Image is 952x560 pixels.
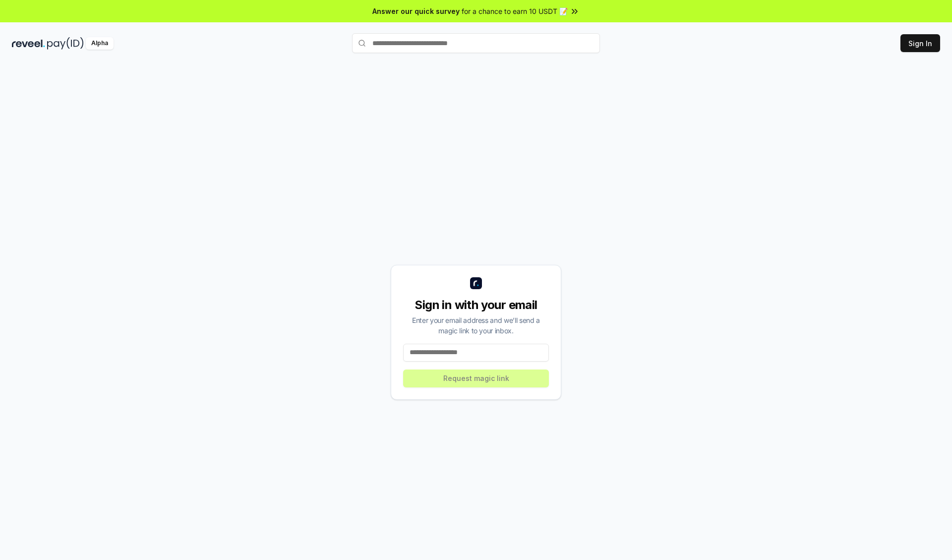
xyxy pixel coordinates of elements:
div: Alpha [86,37,114,50]
img: pay_id [47,37,84,50]
img: reveel_dark [12,37,45,50]
span: Answer our quick survey [372,6,460,16]
div: Enter your email address and we’ll send a magic link to your inbox. [403,315,549,336]
div: Sign in with your email [403,297,549,313]
img: logo_small [470,277,482,289]
button: Sign In [900,34,940,52]
span: for a chance to earn 10 USDT 📝 [462,6,568,16]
